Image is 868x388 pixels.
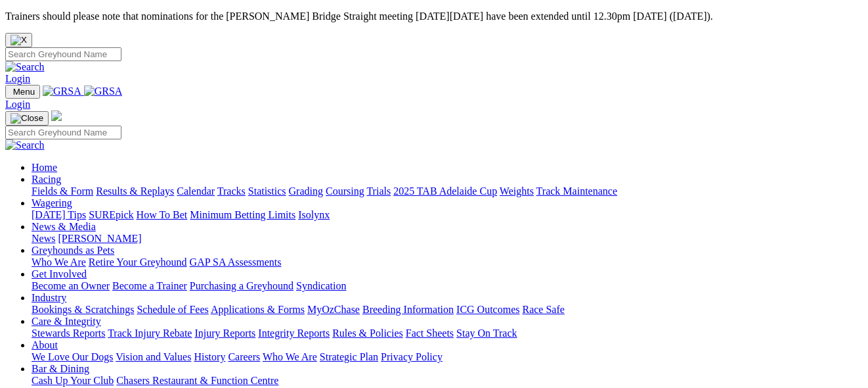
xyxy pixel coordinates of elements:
a: Careers [228,351,260,362]
span: Menu [13,87,35,97]
a: Bar & Dining [32,363,89,374]
button: Toggle navigation [5,111,49,126]
a: Vision and Values [116,351,191,362]
a: Wagering [32,197,72,208]
a: Racing [32,174,61,185]
a: News [32,233,55,244]
a: Chasers Restaurant & Function Centre [116,375,278,386]
a: Stewards Reports [32,327,105,339]
img: Search [5,61,45,73]
a: Syndication [296,280,346,291]
a: Coursing [326,185,364,197]
div: Bar & Dining [32,375,863,387]
a: Fields & Form [32,185,93,197]
a: Purchasing a Greyhound [190,280,293,291]
a: Care & Integrity [32,316,101,327]
a: Track Injury Rebate [108,327,192,339]
a: Results & Replays [96,185,174,197]
img: GRSA [84,85,123,97]
a: [DATE] Tips [32,209,86,220]
a: ICG Outcomes [456,304,519,315]
a: History [194,351,225,362]
div: About [32,351,863,363]
button: Close [5,33,32,47]
div: Wagering [32,209,863,221]
a: About [32,339,58,351]
a: Who We Are [263,351,317,362]
div: Racing [32,185,863,197]
a: Stay On Track [456,327,517,339]
a: Grading [289,185,323,197]
a: Login [5,73,30,84]
img: logo-grsa-white.png [51,110,62,121]
a: Isolynx [298,209,330,220]
a: Become a Trainer [112,280,187,291]
a: Who We Are [32,256,86,268]
a: Minimum Betting Limits [190,209,295,220]
a: Weights [500,185,534,197]
a: MyOzChase [307,304,360,315]
a: 2025 TAB Adelaide Cup [393,185,497,197]
a: Login [5,99,30,110]
a: Injury Reports [194,327,255,339]
a: How To Bet [137,209,188,220]
img: Close [11,113,43,124]
a: Industry [32,292,66,303]
a: Get Involved [32,268,87,279]
a: Fact Sheets [406,327,454,339]
a: Race Safe [522,304,564,315]
a: Become an Owner [32,280,110,291]
a: GAP SA Assessments [190,256,282,268]
a: Cash Up Your Club [32,375,114,386]
a: Schedule of Fees [137,304,208,315]
input: Search [5,47,121,61]
a: Greyhounds as Pets [32,245,114,256]
a: Trials [366,185,391,197]
img: GRSA [43,85,81,97]
div: Industry [32,304,863,316]
a: Applications & Forms [211,304,305,315]
input: Search [5,126,121,139]
div: Get Involved [32,280,863,292]
a: Strategic Plan [320,351,378,362]
a: Retire Your Greyhound [89,256,187,268]
p: Trainers should please note that nominations for the [PERSON_NAME] Bridge Straight meeting [DATE]... [5,11,863,22]
a: Bookings & Scratchings [32,304,134,315]
a: Home [32,162,57,173]
a: Track Maintenance [536,185,617,197]
a: News & Media [32,221,96,232]
a: Privacy Policy [381,351,443,362]
a: SUREpick [89,209,133,220]
div: Care & Integrity [32,327,863,339]
a: Breeding Information [362,304,454,315]
a: Tracks [217,185,246,197]
div: Greyhounds as Pets [32,256,863,268]
a: Calendar [177,185,215,197]
button: Toggle navigation [5,85,40,99]
img: X [11,35,27,45]
a: Rules & Policies [332,327,403,339]
a: Integrity Reports [258,327,330,339]
img: Search [5,139,45,151]
div: News & Media [32,233,863,245]
a: [PERSON_NAME] [58,233,141,244]
a: Statistics [248,185,286,197]
a: We Love Our Dogs [32,351,113,362]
